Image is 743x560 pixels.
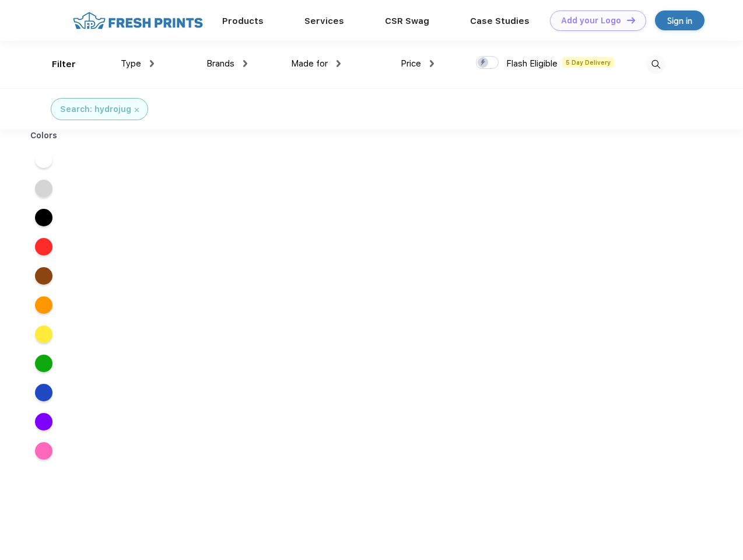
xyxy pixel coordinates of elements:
[430,60,434,67] img: dropdown.png
[22,129,66,142] div: Colors
[627,17,635,23] img: DT
[337,60,341,67] img: dropdown.png
[401,58,421,69] span: Price
[121,58,141,69] span: Type
[222,16,264,26] a: Products
[243,60,247,67] img: dropdown.png
[150,60,154,67] img: dropdown.png
[562,57,614,68] span: 5 Day Delivery
[135,108,139,112] img: filter_cancel.svg
[69,10,206,31] img: fo%20logo%202.webp
[655,10,705,30] a: Sign in
[561,16,621,26] div: Add your Logo
[646,55,665,74] img: desktop_search.svg
[60,103,131,116] div: Search: hydrojug
[506,58,558,69] span: Flash Eligible
[52,58,76,71] div: Filter
[291,58,328,69] span: Made for
[667,14,692,27] div: Sign in
[206,58,234,69] span: Brands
